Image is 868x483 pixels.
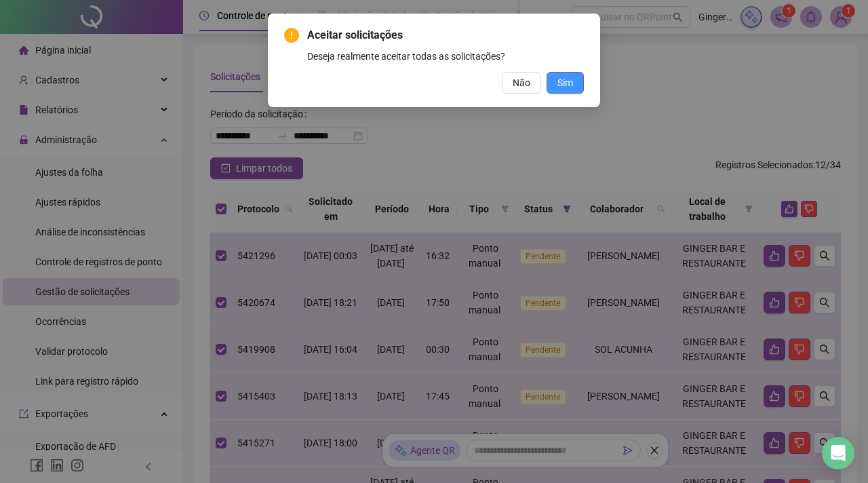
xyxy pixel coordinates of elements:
[822,437,854,469] div: Open Intercom Messenger
[547,72,584,94] button: Sim
[502,72,541,94] button: Não
[557,75,573,90] span: Sim
[513,75,530,90] span: Não
[307,27,584,43] span: Aceitar solicitações
[284,28,299,43] span: exclamation-circle
[307,49,584,64] div: Deseja realmente aceitar todas as solicitações?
